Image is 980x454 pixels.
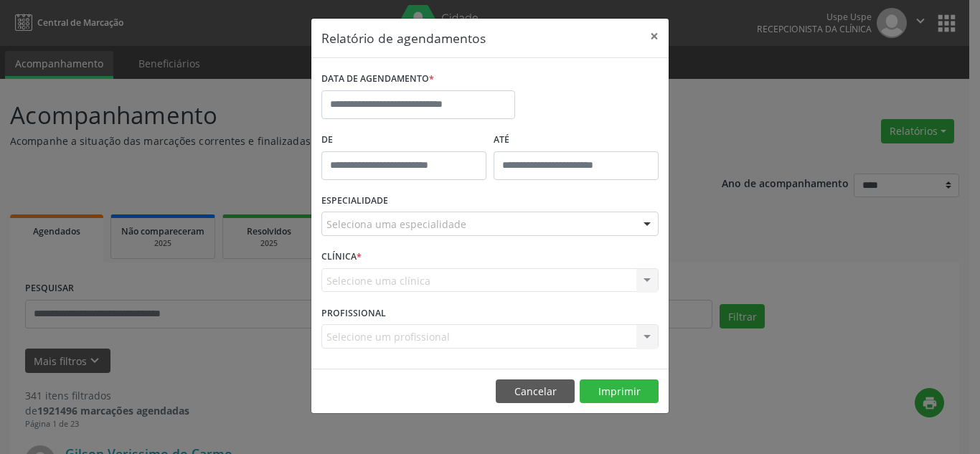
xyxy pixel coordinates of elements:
[321,190,388,212] label: ESPECIALIDADE
[640,19,669,54] button: Close
[494,129,659,151] label: ATÉ
[321,129,486,151] label: De
[326,217,466,232] span: Seleciona uma especialidade
[580,379,659,404] button: Imprimir
[321,29,486,47] h5: Relatório de agendamentos
[496,379,575,404] button: Cancelar
[321,68,434,90] label: DATA DE AGENDAMENTO
[321,302,386,324] label: PROFISSIONAL
[321,246,362,268] label: CLÍNICA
